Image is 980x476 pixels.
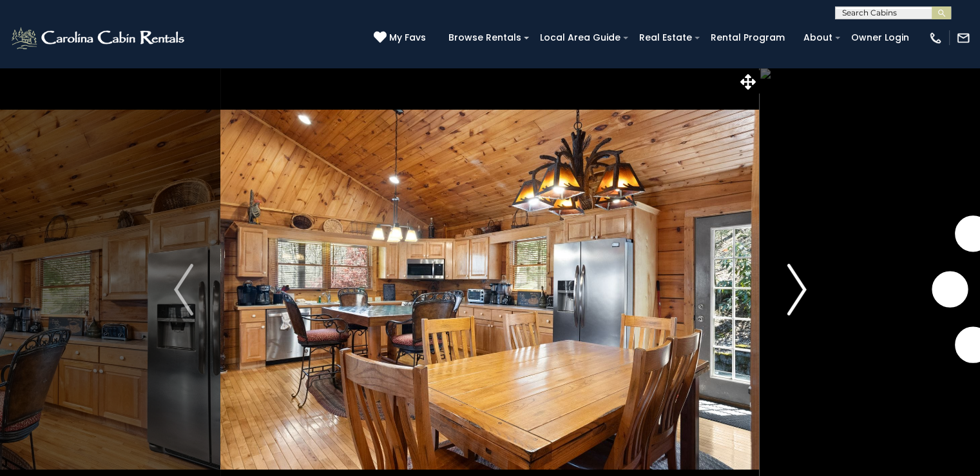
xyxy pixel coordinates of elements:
[928,31,943,45] img: phone-regular-white.png
[442,28,528,48] a: Browse Rentals
[10,25,188,51] img: White-1-2.png
[704,28,791,48] a: Rental Program
[533,28,627,48] a: Local Area Guide
[845,28,916,48] a: Owner Login
[956,31,970,45] img: mail-regular-white.png
[633,28,698,48] a: Real Estate
[389,31,426,45] span: My Favs
[787,264,806,315] img: arrow
[797,28,839,48] a: About
[374,31,429,45] a: My Favs
[174,264,193,315] img: arrow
